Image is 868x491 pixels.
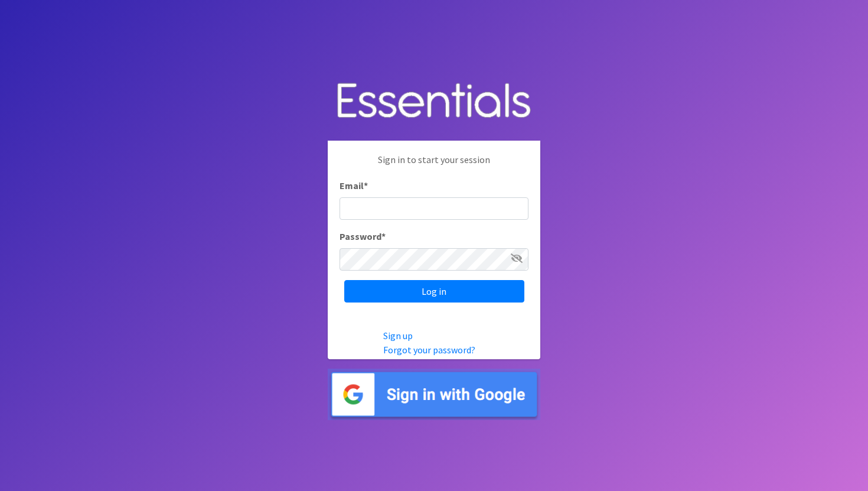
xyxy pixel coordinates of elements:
[364,180,368,191] abbr: required
[340,229,386,243] label: Password
[328,71,540,132] img: Human Essentials
[328,369,540,420] img: Sign in with Google
[340,152,528,178] p: Sign in to start your session
[383,330,413,342] a: Sign up
[340,178,368,193] label: Email
[381,230,386,242] abbr: required
[344,280,524,303] input: Log in
[383,344,475,356] a: Forgot your password?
